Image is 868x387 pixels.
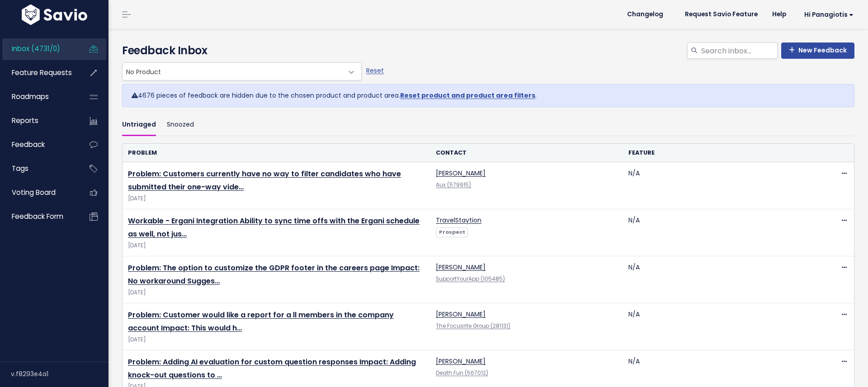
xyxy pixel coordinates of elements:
[436,369,488,377] a: Death Fun (567012)
[128,194,425,203] span: [DATE]
[430,144,623,162] th: Contact
[366,66,384,75] a: Reset
[700,42,778,59] input: Search inbox...
[436,357,486,366] a: [PERSON_NAME]
[436,227,468,236] a: Prospect
[804,11,854,18] span: Hi Panagiotis
[123,144,430,162] th: Problem
[678,8,765,21] a: Request Savio Feature
[436,181,471,189] a: Aux (579915)
[12,116,38,125] span: Reports
[439,228,465,236] strong: Prospect
[627,11,663,18] span: Changelog
[12,68,72,77] span: Feature Requests
[123,63,343,80] span: No Product
[436,169,486,178] a: [PERSON_NAME]
[167,114,194,136] a: Snoozed
[623,256,816,303] td: N/A
[436,216,481,225] a: TravelStaytion
[128,357,416,380] a: Problem: Adding AI evaluation for custom question responses Impact: Adding knock-out questions to …
[128,241,425,250] span: [DATE]
[2,158,75,179] a: Tags
[623,144,816,162] th: Feature
[122,114,156,136] a: Untriaged
[12,92,49,101] span: Roadmaps
[128,169,401,192] a: Problem: Customers currently have no way to filter candidates who have submitted their one-way vide…
[2,38,75,59] a: Inbox (4731/0)
[436,310,486,319] a: [PERSON_NAME]
[128,335,425,345] span: [DATE]
[765,8,793,21] a: Help
[400,91,535,100] a: Reset product and product area filters
[11,362,108,386] div: v.f8293e4a1
[623,303,816,350] td: N/A
[122,62,362,80] span: No Product
[12,44,60,53] span: Inbox (4731/0)
[12,212,63,221] span: Feedback form
[122,42,854,59] h4: Feedback Inbox
[2,62,75,83] a: Feature Requests
[2,182,75,203] a: Voting Board
[436,322,510,330] a: The Focusrite Group (281131)
[793,8,861,22] a: Hi Panagiotis
[128,310,394,333] a: Problem: Customer would like a report for a ll members in the company account Impact: This would h…
[12,164,28,173] span: Tags
[2,134,75,155] a: Feedback
[19,5,90,25] img: logo-white.9d6f32f41409.svg
[2,206,75,227] a: Feedback form
[781,42,854,59] a: New Feedback
[128,216,420,239] a: Workable - Ergani Integration Ability to sync time offs with the Ergani schedule as well, not jus…
[12,188,56,197] span: Voting Board
[623,209,816,256] td: N/A
[122,114,854,136] ul: Filter feature requests
[128,288,425,297] span: [DATE]
[623,162,816,209] td: N/A
[436,263,486,272] a: [PERSON_NAME]
[436,275,505,283] a: SupportYourApp (105485)
[12,140,45,149] span: Feedback
[122,84,854,107] div: 4676 pieces of feedback are hidden due to the chosen product and product area. .
[2,86,75,107] a: Roadmaps
[2,110,75,131] a: Reports
[128,263,420,286] a: Problem: The option to customize the GDPR footer in the careers page Impact: No workaround Sugges…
